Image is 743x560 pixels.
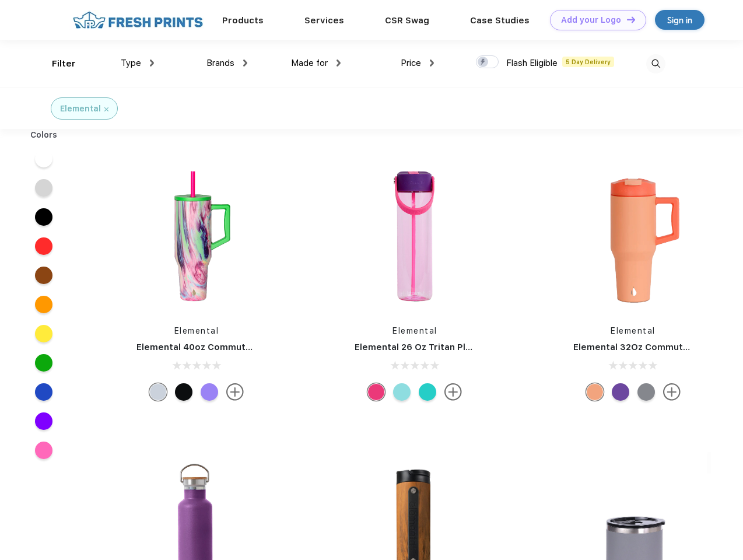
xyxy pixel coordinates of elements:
a: Elemental 32Oz Commuter Tumbler [573,342,732,352]
img: more.svg [663,383,681,401]
img: dropdown.png [430,60,434,66]
div: Colors [22,129,66,141]
span: 5 Day Delivery [562,57,614,67]
a: Elemental 26 Oz Tritan Plastic Water Bottle [355,342,548,352]
img: more.svg [226,383,244,401]
span: Flash Eligible [506,58,558,68]
a: Sign in [655,10,705,30]
img: desktop_search.svg [646,54,665,73]
img: more.svg [444,383,462,401]
a: Elemental 40oz Commuter Tumbler [136,342,295,352]
img: func=resize&h=266 [556,158,711,313]
a: CSR Swag [385,15,429,26]
img: dropdown.png [337,60,341,66]
span: Price [401,58,421,68]
div: Add your Logo [561,15,621,25]
div: Robin's Egg [419,383,436,401]
a: Services [304,15,344,26]
div: Berry breeze [393,383,411,401]
div: Filter [52,57,76,71]
div: Iridescent [201,383,218,401]
img: filter_cancel.svg [104,107,108,111]
div: Graphite [637,383,655,401]
div: Aurora Dream [149,383,167,401]
a: Elemental [392,326,437,335]
img: func=resize&h=266 [337,158,492,313]
a: Products [222,15,264,26]
a: Elemental [611,326,656,335]
img: dropdown.png [243,60,247,66]
span: Made for [291,58,328,68]
img: fo%20logo%202.webp [69,10,206,30]
a: Elemental [174,326,219,335]
img: func=resize&h=266 [119,158,274,313]
div: Berries Blast [367,383,385,401]
img: dropdown.png [150,60,154,66]
div: Elemental [60,103,101,115]
img: DT [627,16,635,23]
div: Black Speckle [175,383,192,401]
span: Type [121,58,141,68]
span: Brands [206,58,234,68]
div: Sign in [667,13,692,27]
div: Purple [612,383,629,401]
div: Peach Sunrise [586,383,604,401]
